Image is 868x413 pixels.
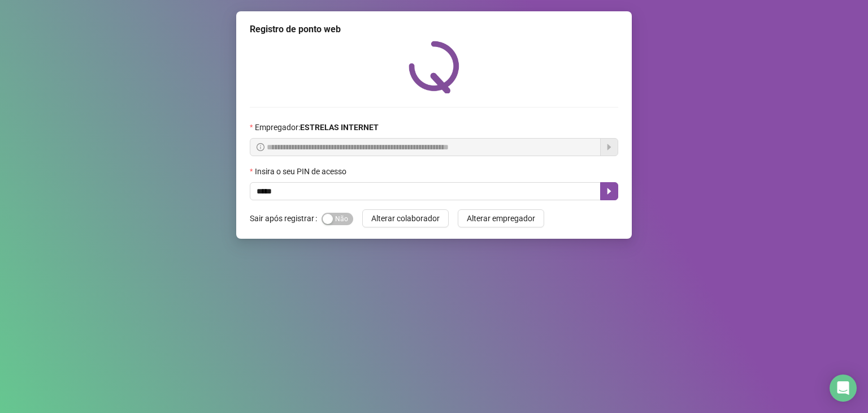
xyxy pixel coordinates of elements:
label: Insira o seu PIN de acesso [250,165,354,178]
span: Alterar colaborador [371,212,440,225]
div: Registro de ponto web [250,23,618,36]
strong: ESTRELAS INTERNET [300,123,379,132]
label: Sair após registrar [250,209,322,227]
span: Alterar empregador [467,212,535,225]
button: Alterar colaborador [362,209,449,227]
div: Open Intercom Messenger [830,375,857,402]
span: Empregador : [255,121,379,134]
span: caret-right [605,187,614,196]
span: info-circle [257,143,264,151]
button: Alterar empregador [458,209,544,227]
img: QRPoint [409,41,459,93]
